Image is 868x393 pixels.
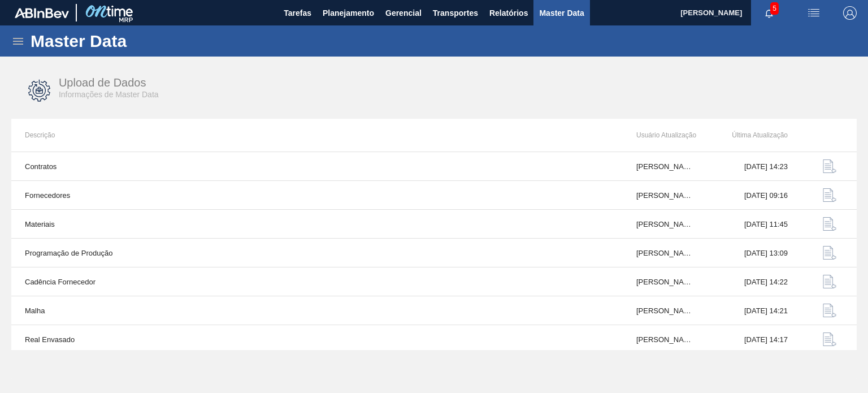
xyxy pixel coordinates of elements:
[807,6,821,20] img: userActions
[816,268,843,295] button: data-upload-icon
[823,275,836,288] img: data-upload-icon
[706,181,801,210] td: [DATE] 09:16
[823,217,836,231] img: data-upload-icon
[31,34,231,47] h1: Master Data
[59,90,159,99] span: Informações de Master Data
[11,210,623,239] td: Materiais
[11,152,623,181] td: Contratos
[823,188,836,202] img: data-upload-icon
[623,325,706,354] td: [PERSON_NAME]
[11,296,623,325] td: Malha
[706,296,801,325] td: [DATE] 14:21
[623,296,706,325] td: [PERSON_NAME]
[11,325,623,354] td: Real Envasado
[823,159,836,173] img: data-upload-icon
[59,76,146,89] span: Upload de Dados
[11,119,623,152] th: Descrição
[706,239,801,267] td: [DATE] 13:09
[385,6,422,20] span: Gerencial
[623,119,706,152] th: Usuário Atualização
[843,6,857,20] img: Logout
[816,210,843,237] button: data-upload-icon
[823,332,836,346] img: data-upload-icon
[816,153,843,180] button: data-upload-icon
[823,246,836,260] img: data-upload-icon
[11,239,623,267] td: Programação de Produção
[323,6,374,20] span: Planejamento
[706,152,801,181] td: [DATE] 14:23
[623,239,706,267] td: [PERSON_NAME]
[489,6,528,20] span: Relatórios
[823,304,836,317] img: data-upload-icon
[706,325,801,354] td: [DATE] 14:17
[816,297,843,324] button: data-upload-icon
[11,181,623,210] td: Fornecedores
[816,239,843,266] button: data-upload-icon
[433,6,478,20] span: Transportes
[706,119,801,152] th: Última Atualização
[623,181,706,210] td: [PERSON_NAME] do Amaral
[284,6,311,20] span: Tarefas
[816,182,843,209] button: data-upload-icon
[539,6,584,20] span: Master Data
[623,152,706,181] td: [PERSON_NAME]
[11,267,623,296] td: Cadência Fornecedor
[623,210,706,239] td: [PERSON_NAME]
[751,5,787,21] button: Notificações
[15,8,69,18] img: TNhmsLtSVTkK8tSr43FrP2fwEKptu5GPRR3wAAAABJRU5ErkJggg==
[706,210,801,239] td: [DATE] 11:45
[770,2,779,15] span: 5
[706,267,801,296] td: [DATE] 14:22
[623,267,706,296] td: [PERSON_NAME]
[816,326,843,353] button: data-upload-icon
